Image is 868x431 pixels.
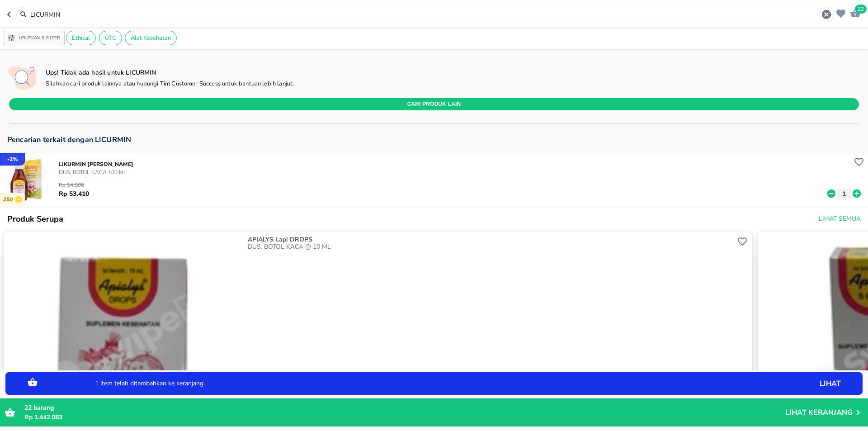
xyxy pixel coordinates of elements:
[815,211,863,227] button: Lihat Semua
[125,34,176,42] span: Alat Kesehatan
[125,31,177,45] div: Alat Kesehatan
[3,196,15,203] p: 250
[855,5,867,14] span: 22
[24,403,32,412] span: 22
[66,31,96,45] div: Ethical
[248,243,735,251] p: DUS, BOTOL KACA @ 10 ML
[59,181,89,189] p: Rp 54.500
[4,31,65,45] button: Urutkan & Filter
[99,31,122,45] div: OTC
[19,35,60,42] p: Urutkan & Filter
[95,380,706,387] p: 1 item telah ditambahkan ke keranjang
[59,168,133,176] p: DUS, BOTOL KACA 100 ML
[848,5,861,19] button: 22
[840,189,848,199] p: 1
[66,34,95,42] span: Ethical
[59,189,89,199] p: Rp 53.410
[29,10,821,19] input: Cari 4000+ produk di sini
[9,98,859,110] button: CARI PRODUK LAIN
[24,413,62,422] span: Rp 1.442.083
[46,80,294,88] p: Silahkan cari produk lainnya atau hubungi Tim Customer Success untuk bantuan lebih lanjut.
[819,213,861,225] span: Lihat Semua
[59,160,133,168] p: LIKURMIN [PERSON_NAME]
[7,136,861,143] p: Pencarian terkait dengan LICURMIN
[46,68,294,77] p: Ups! Tidak ada hasil untuk LICURMIN
[248,236,733,243] p: APIALYS Lapi DROPS
[837,189,851,199] button: 1
[24,403,785,412] p: barang
[7,155,18,163] p: - 2 %
[99,34,122,42] span: OTC
[6,62,39,95] img: no available products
